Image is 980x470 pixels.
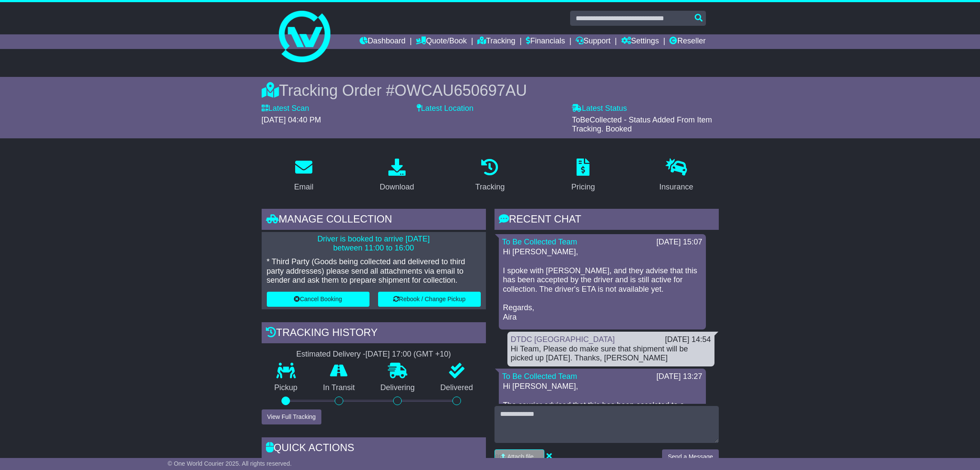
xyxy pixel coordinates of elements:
[470,156,510,196] a: Tracking
[502,238,577,246] a: To Be Collected Team
[262,209,486,232] div: Manage collection
[576,34,611,49] a: Support
[262,437,486,461] div: Quick Actions
[294,181,313,193] div: Email
[267,235,481,253] p: Driver is booked to arrive [DATE] between 11:00 to 16:00
[368,383,428,393] p: Delivering
[475,181,504,193] div: Tracking
[511,335,615,344] a: DTDC [GEOGRAPHIC_DATA]
[566,156,601,196] a: Pricing
[665,335,711,345] div: [DATE] 14:54
[262,383,311,393] p: Pickup
[416,34,467,49] a: Quote/Book
[262,81,719,100] div: Tracking Order #
[288,156,319,196] a: Email
[267,257,481,285] p: * Third Party (Goods being collected and delivered to third party addresses) please send all atta...
[659,181,693,193] div: Insurance
[262,322,486,345] div: Tracking history
[360,34,406,49] a: Dashboard
[262,409,321,424] button: View Full Tracking
[572,116,712,134] span: ToBeCollected - Status Added From Item Tracking. Booked
[662,449,718,464] button: Send a Message
[262,104,309,113] label: Latest Scan
[495,209,719,232] div: RECENT CHAT
[503,382,702,456] p: Hi [PERSON_NAME], The courier advised that this has been escalated to a driver for collection [DA...
[511,345,711,363] div: Hi Team, Please do make sure that shipment will be picked up [DATE]. Thanks, [PERSON_NAME]
[656,372,702,381] div: [DATE] 13:27
[656,238,702,247] div: [DATE] 15:07
[378,292,481,307] button: Rebook / Change Pickup
[503,247,702,322] p: Hi [PERSON_NAME], I spoke with [PERSON_NAME], and they advise that this has been accepted by the ...
[366,350,451,359] div: [DATE] 17:00 (GMT +10)
[477,34,515,49] a: Tracking
[267,292,369,307] button: Cancel Booking
[417,104,473,113] label: Latest Location
[669,34,705,49] a: Reseller
[502,372,577,381] a: To Be Collected Team
[380,181,414,193] div: Download
[394,82,527,99] span: OWCAU650697AU
[310,383,368,393] p: In Transit
[427,383,486,393] p: Delivered
[262,116,321,124] span: [DATE] 04:40 PM
[654,156,699,196] a: Insurance
[168,460,292,467] span: © One World Courier 2025. All rights reserved.
[572,104,627,113] label: Latest Status
[571,181,595,193] div: Pricing
[526,34,565,49] a: Financials
[374,156,420,196] a: Download
[262,350,486,359] div: Estimated Delivery -
[621,34,659,49] a: Settings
